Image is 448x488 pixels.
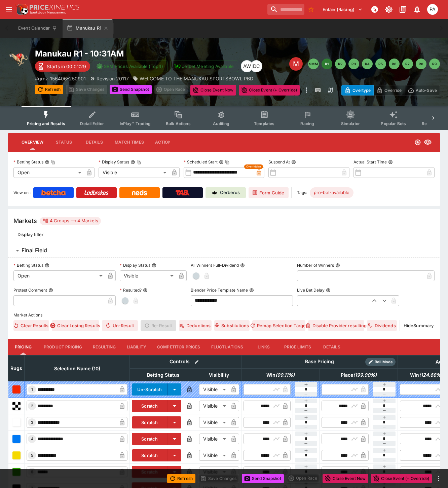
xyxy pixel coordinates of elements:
button: Actions [149,134,180,150]
button: Notifications [411,3,423,15]
svg: Open [414,139,421,146]
p: Copy To Clipboard [35,75,86,82]
label: Tags: [297,187,307,198]
p: Cerberus [220,189,240,196]
span: Betting Status [140,371,187,379]
div: Start From [341,85,440,96]
em: ( 199.90 %) [353,371,377,379]
div: split button [287,474,320,483]
button: Remap Selection Target [252,320,305,331]
span: 4 [30,437,35,441]
button: Clear Losing Results [52,320,99,331]
div: Visible [199,417,228,428]
div: Amanda Whitta [241,60,253,72]
span: 1 [30,387,34,392]
img: PriceKinetics [30,5,79,10]
button: Event Calendar [14,19,61,38]
svg: Visible [424,138,432,146]
button: Toggle light/dark mode [383,3,395,15]
span: Bulk Actions [166,121,191,126]
button: R4 [362,59,373,69]
button: Betting StatusCopy To Clipboard [45,160,49,164]
button: Peter Addley [425,2,440,17]
label: View on : [13,187,31,198]
label: Market Actions [13,310,435,320]
span: Un-Result [102,320,138,331]
button: Close Event Now [323,474,368,483]
div: Base Pricing [302,358,337,366]
p: Scheduled Start [184,159,218,165]
button: Refresh [35,85,63,94]
button: NOT Connected to PK [369,3,381,15]
p: Revision 20117 [97,75,129,82]
button: R5 [375,59,386,69]
button: Copy To Clipboard [225,160,230,164]
div: Visible [199,450,228,461]
button: Suspend At [291,160,296,164]
p: Protest Comment [13,287,47,293]
button: Resulting [87,339,121,355]
em: ( 99.11 %) [275,371,295,379]
img: Betcha [41,190,66,195]
button: Bulk edit [192,358,201,366]
span: Visibility [201,371,236,379]
div: Visible [120,270,176,281]
button: Details [316,339,347,355]
span: excl. Emergencies (99.11%) [259,371,302,379]
button: SMM [308,59,319,69]
button: R3 [348,59,359,69]
span: 2 [30,404,35,408]
div: Visible [199,434,228,444]
p: WELCOME TO THE MANUKAU SPORTSBOWL PBD [140,75,253,82]
button: R8 [416,59,426,69]
div: Edit Meeting [289,57,303,71]
div: Visible [99,167,169,178]
span: Overridden [246,164,261,169]
button: Deductions [179,320,212,331]
div: Visible [199,401,228,411]
button: Scratch [132,416,168,428]
div: Visible [199,466,228,477]
th: Controls [130,355,241,368]
button: Dividends [367,320,397,331]
p: Betting Status [13,159,43,165]
span: Templates [254,121,274,126]
p: Live Bet Delay [297,287,325,293]
p: Blender Price Template Name [191,287,248,293]
span: Simulator [341,121,360,126]
button: Competitor Prices [152,339,206,355]
div: Event type filters [22,106,426,130]
button: Overview [16,134,49,150]
button: No Bookmarks [306,4,316,15]
button: Actual Start Time [388,160,393,164]
p: Number of Winners [297,262,334,268]
span: 5 [30,453,35,458]
a: Cerberus [206,187,246,198]
button: Auto-Save [405,85,440,96]
span: Selection Name (10) [47,365,108,373]
button: Jetbet Meeting Available [170,61,238,72]
button: Scratch [132,400,168,412]
button: Override [373,85,405,96]
img: Neds [132,190,147,195]
h6: Final Field [22,247,47,254]
button: Details [79,134,109,150]
div: Open [13,270,105,281]
button: Pricing [8,339,38,355]
th: Rugs [8,355,25,381]
span: Re-Result [141,320,176,331]
div: 4 Groups 4 Markets [42,217,98,225]
span: Popular Bets [381,121,406,126]
span: pro-bet-available [310,189,353,196]
button: Disable Provider resulting [308,320,364,331]
button: Status [49,134,79,150]
img: greyhound_racing.png [8,48,30,70]
button: Price Limits [279,339,316,355]
h2: Copy To Clipboard [35,48,271,59]
div: David Crockford [250,60,262,72]
div: Peter Addley [427,4,438,15]
span: Detail Editor [80,121,104,126]
button: Scratch [132,449,168,461]
p: Suspend At [268,159,290,165]
h5: Markets [13,217,37,225]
